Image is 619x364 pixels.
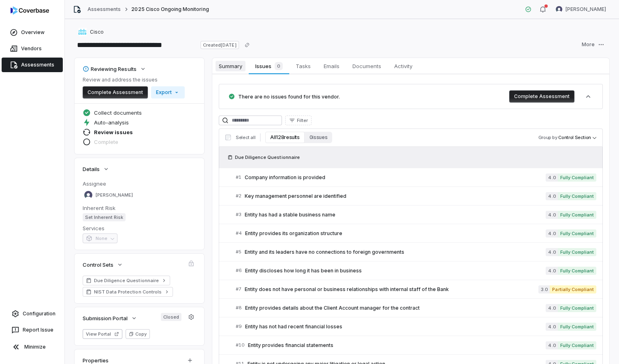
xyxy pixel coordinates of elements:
[83,261,113,268] span: Control Sets
[80,310,140,327] button: Submission Portal
[83,165,100,173] span: Details
[80,60,149,77] button: Reviewing Results
[126,329,150,339] button: Copy
[2,25,63,40] a: Overview
[201,41,239,49] span: Created [DATE]
[292,61,314,71] span: Tasks
[88,6,121,13] a: Assessments
[546,304,557,312] span: 4.0
[538,135,557,140] span: Group by
[245,323,546,330] span: Entity has not had recent financial losses
[558,267,596,275] span: Fully Compliant
[391,61,416,71] span: Activity
[248,342,546,349] span: Entity provides financial statements
[94,289,162,295] span: NIST Data Protection Controls
[509,90,574,103] button: Complete Assessment
[538,285,550,293] span: 3.0
[83,276,170,285] a: Due Diligence Questionnaire
[236,193,241,199] span: # 2
[245,305,546,311] span: Entity provides details about the Client Account manager for the contract
[245,249,546,255] span: Entity and its leaders have no connections to foreign governments
[236,206,596,224] a: #3Entity has had a stable business name4.0Fully Compliant
[80,161,112,178] button: Details
[83,65,137,73] div: Reviewing Results
[556,6,562,13] img: Meghan Paonessa avatar
[131,6,209,13] span: 2025 Cisco Ongoing Monitoring
[151,86,185,98] button: Export
[236,280,596,298] a: #7Entity does not have personal or business relationships with internal staff of the Bank3.0Parti...
[236,135,255,141] span: Select all
[236,317,596,336] a: #9Entity has not had recent financial losses4.0Fully Compliant
[236,342,245,348] span: # 10
[96,192,133,198] span: [PERSON_NAME]
[577,39,609,51] button: More
[245,174,546,181] span: Company information is provided
[546,173,557,182] span: 4.0
[265,132,304,143] button: All 128 results
[320,61,343,71] span: Emails
[245,230,546,237] span: Entity provides its organization structure
[285,116,312,125] button: Filter
[83,180,196,187] dt: Assignee
[94,277,159,284] span: Due Diligence Questionnaire
[83,77,185,83] p: Review and address the issues
[558,341,596,349] span: Fully Compliant
[236,174,241,180] span: # 1
[11,6,49,15] img: logo-D7KZi-bG.svg
[558,229,596,238] span: Fully Compliant
[83,213,126,221] span: Set Inherent Risk
[238,94,340,100] span: There are no issues found for this vendor.
[245,268,546,274] span: Entity discloses how long it has been in business
[236,230,242,236] span: # 4
[83,86,148,98] button: Complete Assessment
[236,187,596,205] a: #2Key management personnel are identified4.0Fully Compliant
[551,3,611,15] button: Meghan Paonessa avatar[PERSON_NAME]
[297,118,308,124] span: Filter
[83,315,128,322] span: Submission Portal
[236,224,596,242] a: #4Entity provides its organization structure4.0Fully Compliant
[546,323,557,331] span: 4.0
[236,323,242,330] span: # 9
[76,25,106,39] button: https://cisco.com/Cisco
[558,173,596,182] span: Fully Compliant
[305,132,332,143] button: 0 issues
[90,29,104,35] span: Cisco
[80,256,126,273] button: Control Sets
[83,329,122,339] button: View Portal
[550,285,596,293] span: Partially Compliant
[94,128,133,136] span: Review issues
[558,192,596,200] span: Fully Compliant
[94,138,118,146] span: Complete
[84,191,92,199] img: Meghan Paonessa avatar
[245,286,538,293] span: Entity does not have personal or business relationships with internal staff of the Bank
[2,41,63,56] a: Vendors
[235,154,300,161] span: Due Diligence Questionnaire
[546,341,557,349] span: 4.0
[558,211,596,219] span: Fully Compliant
[236,243,596,261] a: #5Entity and its leaders have no connections to foreign governments4.0Fully Compliant
[546,211,557,219] span: 4.0
[349,61,384,71] span: Documents
[558,323,596,331] span: Fully Compliant
[546,192,557,200] span: 4.0
[3,339,61,355] button: Minimize
[236,212,241,218] span: # 3
[236,336,596,354] a: #10Entity provides financial statements4.0Fully Compliant
[2,58,63,72] a: Assessments
[161,313,181,321] span: Closed
[3,323,61,337] button: Report Issue
[83,225,196,232] dt: Services
[245,193,546,199] span: Key management personnel are identified
[94,109,142,116] span: Collect documents
[83,204,196,212] dt: Inherent Risk
[252,60,286,72] span: Issues
[558,248,596,256] span: Fully Compliant
[236,249,241,255] span: # 5
[236,299,596,317] a: #8Entity provides details about the Client Account manager for the contract4.0Fully Compliant
[94,119,129,126] span: Auto-analysis
[546,267,557,275] span: 4.0
[83,287,173,297] a: NIST Data Protection Controls
[566,6,606,13] span: [PERSON_NAME]
[236,261,596,280] a: #6Entity discloses how long it has been in business4.0Fully Compliant
[236,168,596,186] a: #1Company information is provided4.0Fully Compliant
